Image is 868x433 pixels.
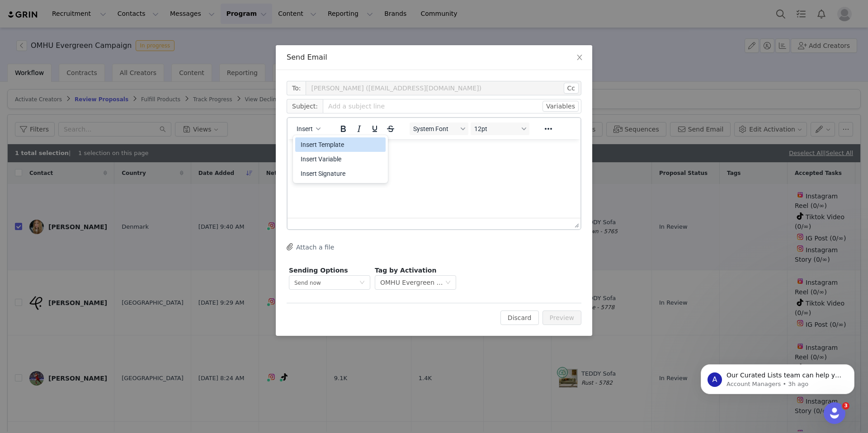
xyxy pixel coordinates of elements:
button: Attach a file [287,241,334,252]
span: Tag by Activation [375,267,436,274]
button: Fonts [410,122,468,135]
button: Preview [542,311,582,325]
div: Insert Template [301,139,382,150]
iframe: Rich Text Area [288,139,580,218]
div: Insert Signature [295,166,386,181]
button: Italic [351,122,367,135]
span: Sending Options [289,267,348,274]
div: OMHU Evergreen Campaign [380,276,445,289]
div: Insert Variable [295,152,386,166]
button: Font sizes [471,122,529,135]
i: icon: close [576,54,583,61]
div: Send Email [287,52,581,62]
span: 3 [842,402,849,409]
iframe: Intercom notifications message [687,345,868,409]
div: Insert Signature [301,168,382,179]
div: Insert Variable [301,154,382,165]
span: Subject: [287,99,323,113]
iframe: Intercom live chat [824,402,845,424]
div: Insert Template [295,137,386,152]
span: Insert [297,125,313,132]
span: 12pt [474,125,519,132]
button: Reveal or hide additional toolbar items [541,122,556,135]
span: Send now [294,280,321,286]
button: Strikethrough [383,122,398,135]
div: Press the Up and Down arrow keys to resize the editor. [571,218,580,229]
button: Underline [367,122,382,135]
span: To: [287,81,306,95]
button: Insert [293,122,324,135]
button: Close [567,45,592,71]
span: System Font [413,125,458,132]
i: icon: down [359,280,365,286]
button: Discard [500,311,539,325]
input: Add a subject line [323,99,581,113]
button: Bold [335,122,351,135]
